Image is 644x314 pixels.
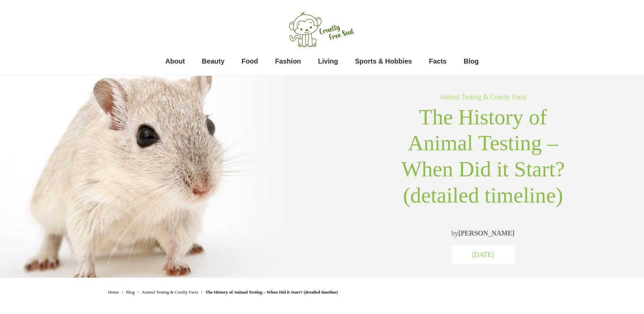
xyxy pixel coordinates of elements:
[136,290,141,294] li: /
[440,93,527,101] a: Animal Testing & Cruelty Facts
[429,54,447,68] a: Facts
[355,54,412,68] a: Sports & Hobbies
[202,54,225,68] a: Beauty
[401,105,565,207] span: The History of Animal Testing – When Did it Start? (detailed timeline)
[142,290,198,295] span: Animal Testing & Cruelty Facts
[120,290,125,294] li: /
[165,54,185,68] a: About
[126,288,134,297] a: Blog
[108,288,119,297] a: Home
[472,251,494,258] span: [DATE]
[205,288,338,297] span: The History of Animal Testing – When Did it Start? (detailed timeline)
[142,288,198,297] a: Animal Testing & Cruelty Facts
[126,290,134,295] span: Blog
[385,226,581,240] p: by
[241,54,258,68] a: Food
[275,54,301,68] a: Fashion
[458,229,515,237] a: [PERSON_NAME]
[464,54,479,68] a: Blog
[108,290,119,295] span: Home
[200,290,204,294] li: /
[318,54,338,68] a: Living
